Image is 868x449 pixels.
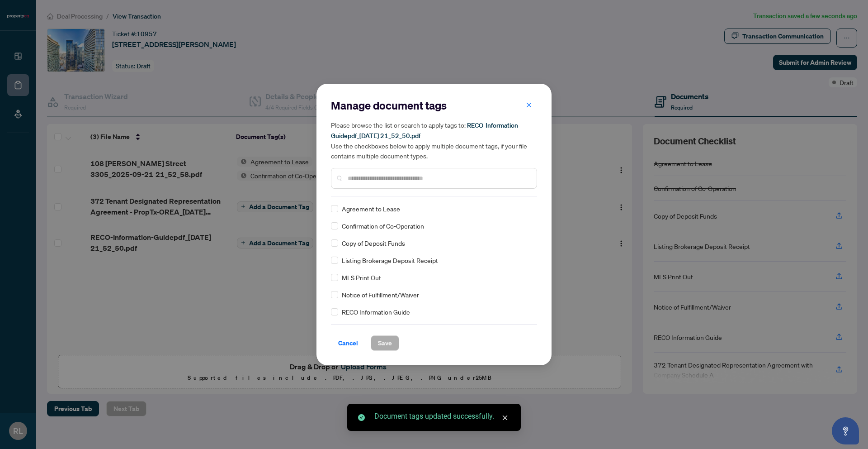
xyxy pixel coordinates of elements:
[832,417,859,444] button: Open asap
[371,335,399,351] button: Save
[342,238,405,248] span: Copy of Deposit Funds
[342,272,381,282] span: MLS Print Out
[374,411,510,422] div: Document tags updated successfully.
[338,336,358,350] span: Cancel
[331,98,537,113] h2: Manage document tags
[342,290,419,300] span: Notice of Fulfillment/Waiver
[502,415,508,421] span: close
[342,204,400,214] span: Agreement to Lease
[331,120,537,161] h5: Please browse the list or search to apply tags to: Use the checkboxes below to apply multiple doc...
[500,413,510,423] a: Close
[342,221,424,231] span: Confirmation of Co-Operation
[526,102,532,108] span: close
[342,255,438,265] span: Listing Brokerage Deposit Receipt
[358,414,365,421] span: check-circle
[342,307,410,317] span: RECO Information Guide
[331,335,365,351] button: Cancel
